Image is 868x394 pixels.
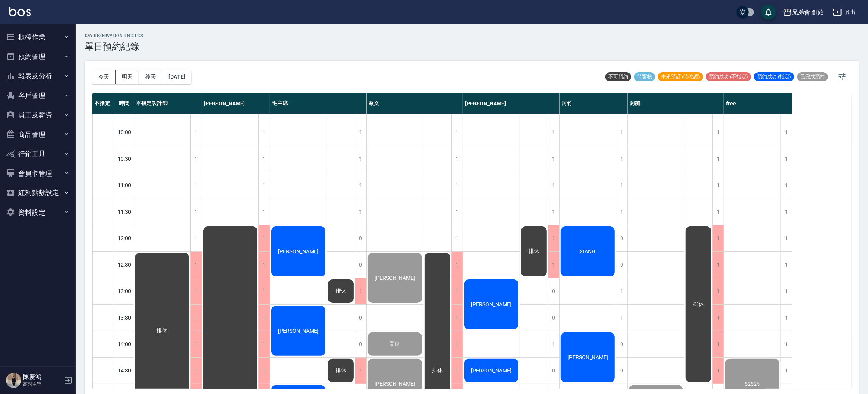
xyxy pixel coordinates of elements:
span: [PERSON_NAME] [373,275,417,281]
div: 1 [712,305,724,331]
button: 客戶管理 [3,86,73,105]
button: 紅利點數設定 [3,183,73,203]
div: 1 [258,305,270,331]
span: 52525 [744,381,762,387]
button: 資料設定 [3,203,73,222]
button: 兄弟會 創始 [780,5,827,20]
div: 不指定設計師 [134,93,202,114]
button: [DATE] [162,70,191,84]
div: 1 [616,278,627,304]
div: 1 [190,252,202,278]
div: 1 [190,119,202,146]
span: [PERSON_NAME] [470,301,513,307]
div: 1 [355,146,366,172]
div: 0 [355,331,366,357]
div: [PERSON_NAME] [202,93,270,114]
span: 排休 [156,327,169,334]
button: save [761,5,776,20]
span: XIANG [579,248,597,254]
div: 1 [190,278,202,304]
div: 1 [190,305,202,331]
div: [PERSON_NAME] [463,93,560,114]
div: 1 [451,172,463,199]
div: 1 [616,305,627,331]
div: 1 [258,278,270,304]
div: 0 [616,358,627,384]
div: 12:00 [115,225,134,251]
span: 預約成功 (不指定) [706,73,751,80]
div: 0 [355,305,366,331]
div: 阿蹦 [628,93,724,114]
div: 1 [781,252,792,278]
div: 0 [548,305,559,331]
div: 1 [781,358,792,384]
div: 1 [616,119,627,146]
div: 1 [451,331,463,357]
div: 1 [616,172,627,199]
div: 14:30 [115,357,134,384]
div: 時間 [115,93,134,114]
div: 1 [712,331,724,357]
span: 高良 [388,341,402,347]
h3: 單日預約紀錄 [85,41,143,52]
button: 今天 [92,70,116,84]
div: 0 [548,358,559,384]
span: 排休 [334,288,348,295]
div: 1 [190,331,202,357]
div: 兄弟會 創始 [792,8,824,17]
div: 1 [548,119,559,146]
span: [PERSON_NAME] [470,368,513,374]
div: 1 [190,199,202,225]
div: 1 [712,252,724,278]
div: 1 [781,172,792,199]
div: free [724,93,792,114]
div: 1 [258,252,270,278]
div: 1 [548,146,559,172]
div: 1 [258,119,270,146]
button: 預約管理 [3,47,73,67]
div: 14:00 [115,331,134,357]
div: 1 [355,278,366,304]
div: 1 [712,146,724,172]
div: 1 [781,225,792,251]
span: 不可預約 [605,73,631,80]
div: 1 [548,331,559,357]
span: 排休 [431,367,444,374]
div: 1 [355,119,366,146]
div: 0 [548,278,559,304]
span: [PERSON_NAME] [277,328,320,334]
div: 1 [355,358,366,384]
div: 1 [451,199,463,225]
div: 0 [616,331,627,357]
div: 13:00 [115,278,134,304]
button: 行銷工具 [3,144,73,164]
div: 1 [781,305,792,331]
div: 1 [258,331,270,357]
div: 1 [190,146,202,172]
button: 員工及薪資 [3,105,73,125]
span: [PERSON_NAME] [373,381,417,387]
div: 1 [781,278,792,304]
div: 1 [258,146,270,172]
button: 商品管理 [3,125,73,144]
div: 1 [258,172,270,199]
div: 1 [548,225,559,251]
div: 1 [451,146,463,172]
div: 1 [355,199,366,225]
div: 1 [712,358,724,384]
button: 明天 [116,70,139,84]
div: 1 [781,119,792,146]
img: Person [6,373,21,388]
div: 歐文 [367,93,463,114]
h5: 陳慶鴻 [23,373,62,381]
div: 1 [616,146,627,172]
div: 12:30 [115,251,134,278]
div: 1 [451,225,463,251]
div: 10:00 [115,119,134,146]
div: 1 [355,172,366,199]
div: 1 [258,199,270,225]
div: 阿竹 [560,93,628,114]
span: [PERSON_NAME] [566,354,610,360]
div: 1 [451,278,463,304]
div: 1 [616,199,627,225]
